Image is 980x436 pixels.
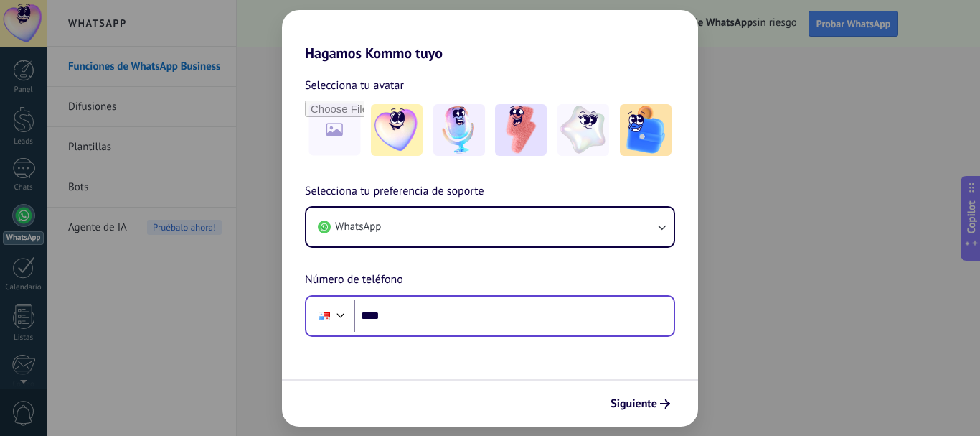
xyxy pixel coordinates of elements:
[495,104,547,156] img: -3.jpeg
[305,271,403,289] span: Número de teléfono
[611,399,657,409] span: Siguiente
[305,182,484,201] span: Selecciona tu preferencia de soporte
[305,76,404,95] span: Selecciona tu avatar
[311,301,338,331] div: Panama: + 507
[335,220,381,234] span: WhatsApp
[306,208,674,246] button: WhatsApp
[282,10,698,62] h2: Hagamos Kommo tuyo
[604,391,677,416] button: Siguiente
[620,104,672,156] img: -5.jpeg
[433,104,485,156] img: -2.jpeg
[557,104,609,156] img: -4.jpeg
[371,104,423,156] img: -1.jpeg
